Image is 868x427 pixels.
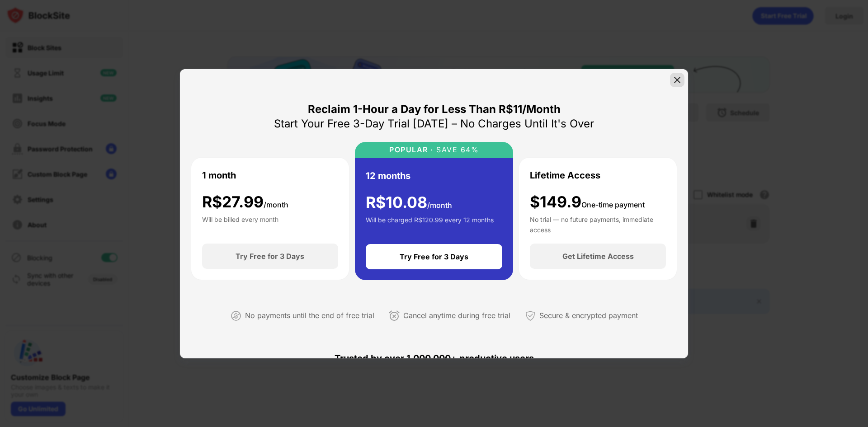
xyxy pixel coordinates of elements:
[308,102,561,117] div: Reclaim 1-Hour a Day for Less Than R$11/Month
[530,193,645,211] div: $149.9
[403,309,510,322] div: Cancel anytime during free trial
[191,337,677,380] div: Trusted by over 1,000,000+ productive users
[530,215,666,233] div: No trial — no future payments, immediate access
[236,252,304,261] div: Try Free for 3 Days
[530,169,600,182] div: Lifetime Access
[202,193,288,211] div: R$ 27.99
[525,310,536,321] img: secured-payment
[400,252,468,261] div: Try Free for 3 Days
[366,169,410,183] div: 12 months
[389,145,434,154] div: POPULAR ·
[427,201,452,210] span: /month
[562,252,634,261] div: Get Lifetime Access
[264,200,288,209] span: /month
[274,117,594,131] div: Start Your Free 3-Day Trial [DATE] – No Charges Until It's Over
[434,145,479,154] div: SAVE 64%
[202,169,236,182] div: 1 month
[202,215,278,233] div: Will be billed every month
[581,200,645,209] span: One-time payment
[389,310,400,321] img: cancel-anytime
[539,309,638,322] div: Secure & encrypted payment
[245,309,374,322] div: No payments until the end of free trial
[366,215,494,233] div: Will be charged R$120.99 every 12 months
[231,310,241,321] img: not-paying
[366,193,452,212] div: R$ 10.08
